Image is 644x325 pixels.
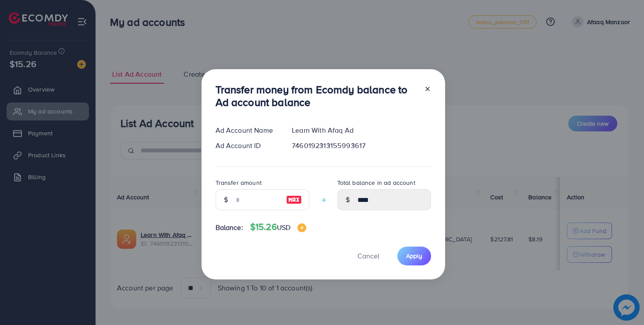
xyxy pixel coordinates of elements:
[216,178,262,187] label: Transfer amount
[250,222,306,233] h4: $15.26
[277,223,290,232] span: USD
[337,178,415,187] label: Total balance in ad account
[347,247,390,265] button: Cancel
[297,223,306,232] img: image
[357,251,379,261] span: Cancel
[285,125,438,135] div: Learn With Afaq Ad
[285,141,438,151] div: 7460192313155993617
[406,251,422,260] span: Apply
[286,194,302,205] img: image
[216,223,243,233] span: Balance:
[209,141,285,151] div: Ad Account ID
[216,83,417,109] h3: Transfer money from Ecomdy balance to Ad account balance
[209,125,285,135] div: Ad Account Name
[397,247,431,265] button: Apply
